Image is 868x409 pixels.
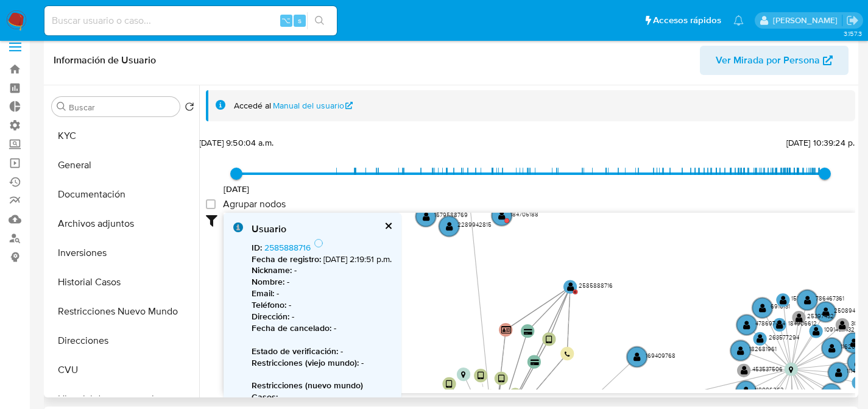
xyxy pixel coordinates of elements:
[252,222,392,236] div: Usuario
[47,121,199,151] button: KYC
[281,15,291,26] span: ⌥
[844,29,862,38] span: 3.157.3
[771,302,790,310] text: 6916131
[307,12,332,29] button: search-icon
[786,137,864,149] span: [DATE] 10:39:24 p.m.
[741,365,748,375] text: 
[47,180,199,209] button: Documentación
[850,338,858,347] text: 
[755,385,783,394] text: 118086263
[434,210,468,219] text: 1579588769
[816,294,844,302] text: 786467361
[796,313,803,322] text: 
[461,371,465,379] text: 
[47,355,199,385] button: CVU
[646,351,676,360] text: 169409768
[423,212,430,221] text: 
[252,276,284,288] b: Nombre :
[69,102,175,113] input: Buscar
[847,366,867,375] text: 11147321
[633,352,641,361] text: 
[252,391,392,403] p: -
[776,319,783,329] text: 
[206,199,216,209] input: Agrupar nodos
[824,325,855,334] text: 1091407432
[47,209,199,238] button: Archivos adjuntos
[716,46,820,75] span: Ver Mirada por Persona
[446,221,453,231] text: 
[565,351,570,358] text: 
[834,306,864,315] text: 250894347
[264,241,311,254] a: 2585888716
[804,295,811,305] text: 
[252,253,321,265] b: Fecha de registro :
[574,289,577,294] text: C
[828,343,836,353] text: 
[755,319,785,327] text: 478697494
[234,100,271,112] span: Accedé al
[807,311,834,320] text: 25397432
[524,329,532,335] text: 
[791,294,816,303] text: 15518479
[546,335,552,344] text: 
[457,221,492,229] text: 2289942815
[822,307,830,316] text: 
[384,222,392,230] button: cerrar
[733,15,744,26] a: Notificaciones
[47,151,199,180] button: General
[579,281,613,290] text: 2585888716
[252,357,392,369] p: -
[223,198,286,210] span: Agrupar nodos
[44,13,337,29] input: Buscar usuario o caso...
[298,15,302,26] span: s
[700,46,849,75] button: Ver Mirada por Persona
[252,311,392,322] p: -
[47,326,199,355] button: Direcciones
[252,357,359,369] b: Restricciones (viejo mundo) :
[199,137,273,149] span: [DATE] 9:50:04 a.m.
[252,345,338,357] b: Estado de verificación :
[846,14,859,27] a: Salir
[501,325,512,334] text: 
[773,15,842,26] p: facundo.marin@mercadolibre.com
[252,254,392,265] p: [DATE] 2:19:51 p.m.
[224,183,250,195] span: [DATE]
[252,287,274,299] b: Email :
[788,319,817,327] text: 184906612
[252,288,392,299] p: -
[737,346,744,355] text: 
[743,386,750,396] text: 
[752,365,783,373] text: 453537506
[47,268,199,297] button: Historial Casos
[252,264,292,276] b: Nickname :
[47,297,199,326] button: Restricciones Nuevo Mundo
[57,102,66,112] button: Buscar
[498,374,505,383] text: 
[498,210,506,220] text: 
[653,14,721,27] span: Accesos rápidos
[252,379,363,391] b: Restricciones (nuevo mundo)
[252,346,392,357] p: -
[855,378,863,388] text: 
[273,100,353,112] a: Manual del usuario
[855,357,862,367] text: 
[252,310,289,322] b: Dirección :
[252,241,262,254] b: ID :
[828,389,835,399] text: 
[567,282,574,291] text: 
[252,299,286,311] b: Teléfono :
[252,265,392,276] p: -
[835,368,842,377] text: 
[54,54,156,66] h1: Información de Usuario
[839,320,846,330] text: 
[757,334,764,344] text: 
[252,276,392,288] p: -
[252,299,392,311] p: -
[780,295,787,305] text: 
[185,102,194,115] button: Volver al orden por defecto
[478,371,484,380] text: 
[252,322,331,334] b: Fecha de cancelado :
[759,303,766,313] text: 
[530,359,538,366] text: 
[47,238,199,268] button: Inversiones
